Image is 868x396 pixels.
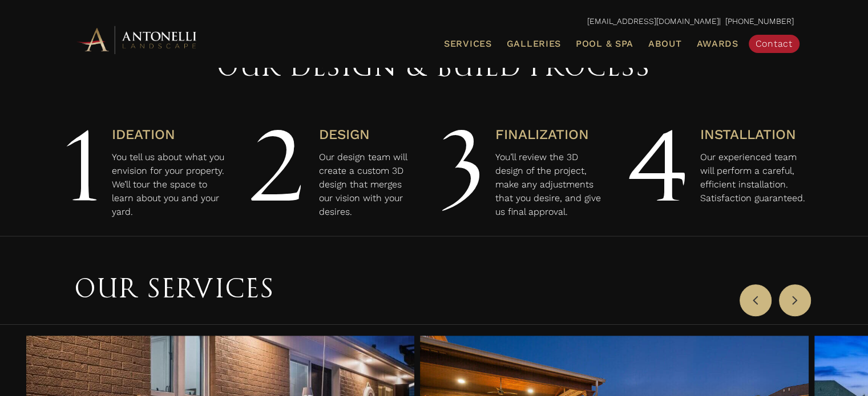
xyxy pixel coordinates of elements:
[112,150,231,219] p: You tell us about what you envision for your property. We’ll tour the space to learn about you an...
[112,126,175,142] span: Ideation
[648,39,682,48] span: About
[692,36,742,51] a: Awards
[75,14,794,29] p: | [PHONE_NUMBER]
[749,35,800,53] a: Contact
[495,126,589,142] span: Finalization
[251,109,304,225] span: 2
[700,150,805,205] p: Our experienced team will perform a careful, efficient installation. Satisfaction guaranteed.
[75,273,275,304] span: Our Services
[495,150,606,219] p: You’ll review the 3D design of the project, make any adjustments that you desire, and give us fin...
[756,38,793,49] span: Contact
[502,36,566,51] a: Galleries
[444,39,492,48] span: Services
[571,36,638,51] a: Pool & Spa
[75,24,200,55] img: Antonelli Horizontal Logo
[587,17,719,26] a: [EMAIL_ADDRESS][DOMAIN_NAME]
[438,109,487,225] span: 3
[700,126,796,142] span: Installation
[439,36,496,51] a: Services
[644,36,687,51] a: About
[576,38,633,49] span: Pool & Spa
[626,109,690,225] span: 4
[319,126,370,142] span: Design
[63,109,103,225] span: 1
[696,38,738,49] span: Awards
[507,38,561,49] span: Galleries
[319,150,418,219] p: Our design team will create a custom 3D design that merges our vision with your desires.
